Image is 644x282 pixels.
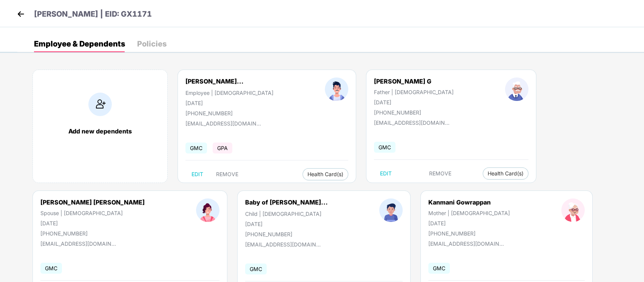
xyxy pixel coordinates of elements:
div: [PHONE_NUMBER] [185,110,273,116]
button: Health Card(s) [483,167,528,180]
div: Mother | [DEMOGRAPHIC_DATA] [428,210,510,216]
span: EDIT [380,170,392,177]
img: back [15,8,26,20]
div: [EMAIL_ADDRESS][DOMAIN_NAME] [245,241,321,248]
span: GPA [213,143,232,153]
div: [EMAIL_ADDRESS][DOMAIN_NAME] [374,119,449,126]
div: Child | [DEMOGRAPHIC_DATA] [245,211,328,217]
img: profileImage [325,77,348,101]
span: GMC [185,143,207,153]
div: [DATE] [40,220,145,226]
span: REMOVE [429,170,451,177]
img: profileImage [196,198,219,222]
div: [EMAIL_ADDRESS][DOMAIN_NAME] [185,120,261,127]
img: profileImage [561,198,585,222]
span: REMOVE [216,171,238,177]
button: EDIT [185,168,209,180]
div: Father | [DEMOGRAPHIC_DATA] [374,89,454,95]
div: [EMAIL_ADDRESS][DOMAIN_NAME] [40,240,116,247]
img: addIcon [88,93,112,116]
button: REMOVE [210,168,244,180]
p: [PERSON_NAME] | EID: GX1171 [34,8,152,20]
div: [PHONE_NUMBER] [40,230,145,237]
div: Kanmani Gowrappan [428,198,510,206]
div: [PERSON_NAME] [PERSON_NAME] [40,198,145,206]
img: profileImage [379,198,403,222]
span: EDIT [192,171,203,177]
div: Add new dependents [40,127,160,135]
div: [PERSON_NAME]... [185,77,244,85]
div: Employee & Dependents [34,40,125,48]
div: [PHONE_NUMBER] [245,231,328,237]
button: REMOVE [423,167,457,180]
span: GMC [428,263,450,274]
button: EDIT [374,167,398,180]
div: [PHONE_NUMBER] [374,109,454,116]
img: profileImage [505,77,528,101]
button: Health Card(s) [303,168,348,180]
span: Health Card(s) [307,172,343,176]
span: GMC [374,142,395,153]
div: [DATE] [428,220,510,226]
div: Baby of [PERSON_NAME]... [245,198,328,206]
div: [DATE] [374,99,454,105]
div: [PHONE_NUMBER] [428,230,510,237]
span: GMC [40,263,62,274]
div: Employee | [DEMOGRAPHIC_DATA] [185,90,273,96]
div: [PERSON_NAME] G [374,77,454,85]
div: [DATE] [245,221,328,227]
div: [EMAIL_ADDRESS][DOMAIN_NAME] [428,240,504,247]
div: Spouse | [DEMOGRAPHIC_DATA] [40,210,145,216]
div: Policies [137,40,167,48]
span: Health Card(s) [488,172,524,175]
div: [DATE] [185,100,273,106]
span: GMC [245,263,267,274]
